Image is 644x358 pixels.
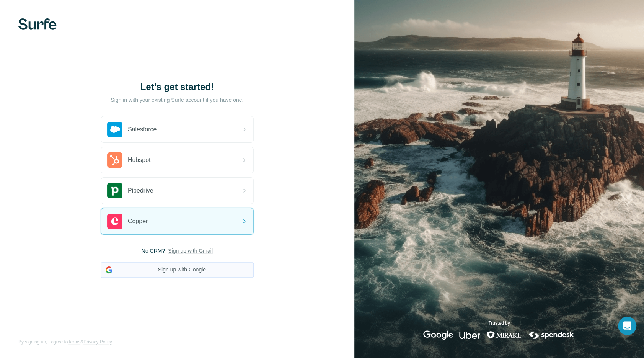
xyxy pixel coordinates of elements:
[168,247,213,255] button: Sign up with Gmail
[142,247,165,255] span: No CRM?
[83,339,112,345] a: Privacy Policy
[101,81,254,93] h1: Let’s get started!
[128,186,153,195] span: Pipedrive
[423,330,453,340] img: google's logo
[18,18,57,30] img: Surfe's logo
[107,122,122,137] img: salesforce's logo
[528,330,575,340] img: spendesk's logo
[107,152,122,168] img: hubspot's logo
[488,320,510,327] p: Trusted by
[459,330,480,340] img: uber's logo
[486,330,522,340] img: mirakl's logo
[101,262,254,278] button: Sign up with Google
[111,96,243,104] p: Sign in with your existing Surfe account if you have one.
[18,338,112,345] span: By signing up, I agree to &
[618,317,636,335] div: Open Intercom Messenger
[68,339,80,345] a: Terms
[128,217,148,226] span: Copper
[107,214,122,229] img: copper's logo
[128,125,157,134] span: Salesforce
[107,183,122,198] img: pipedrive's logo
[128,155,151,165] span: Hubspot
